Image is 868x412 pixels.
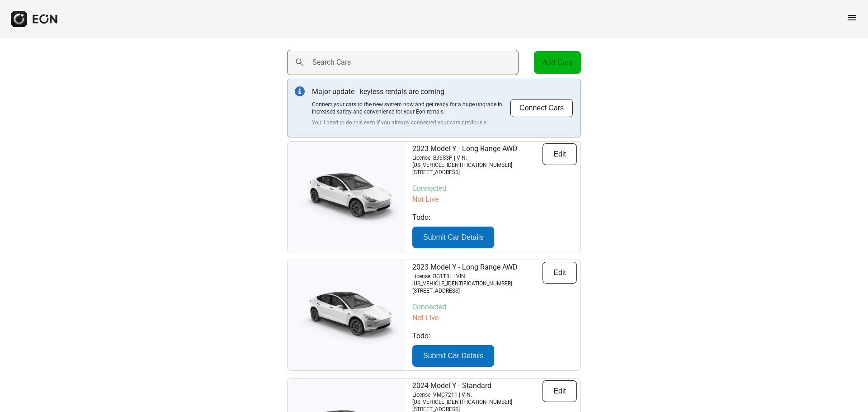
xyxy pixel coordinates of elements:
img: info [295,86,305,96]
p: Connected [412,302,577,313]
img: car [288,286,405,345]
p: License: BJ6S3P | VIN: [US_VEHICLE_IDENTIFICATION_NUMBER] [412,154,542,169]
p: Todo: [412,212,577,223]
p: Connect your cars to the new system now and get ready for a huge upgrade in increased safety and ... [312,101,510,115]
p: You'll need to do this even if you already connected your cars previously. [312,119,510,126]
p: License: VMC7211 | VIN: [US_VEHICLE_IDENTIFICATION_NUMBER] [412,391,542,406]
p: [STREET_ADDRESS] [412,287,542,294]
p: License: BG1T8L | VIN: [US_VEHICLE_IDENTIFICATION_NUMBER] [412,273,542,287]
p: Todo: [412,331,577,341]
p: Connected [412,183,577,194]
button: Submit Car Details [412,227,494,248]
img: car [288,167,405,226]
p: [STREET_ADDRESS] [412,169,542,176]
p: 2024 Model Y - Standard [412,380,542,391]
button: Submit Car Details [412,345,494,367]
button: Edit [542,262,577,284]
p: 2023 Model Y - Long Range AWD [412,143,542,154]
button: Connect Cars [510,99,573,118]
p: 2023 Model Y - Long Range AWD [412,262,542,273]
p: Not Live [412,194,577,205]
button: Edit [542,143,577,165]
button: Edit [542,380,577,402]
p: Not Live [412,313,577,323]
p: Major update - keyless rentals are coming [312,86,510,97]
span: menu [846,12,857,23]
label: Search Cars [312,57,351,68]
